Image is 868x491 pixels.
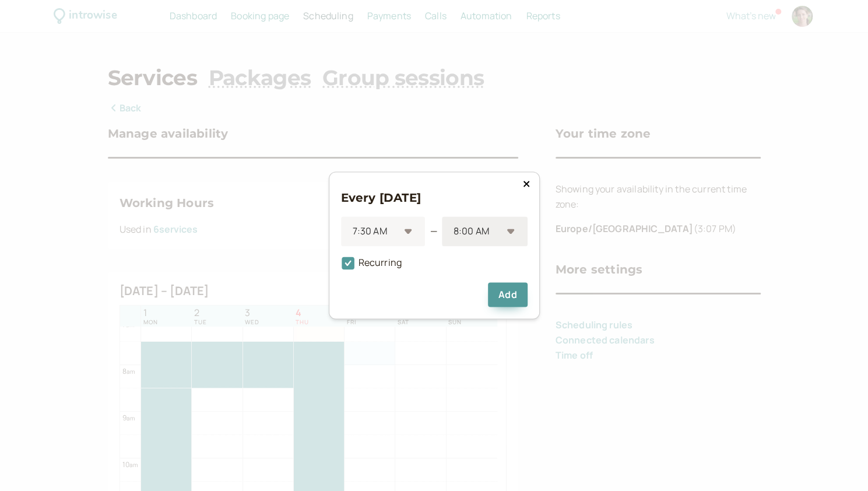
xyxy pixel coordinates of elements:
[430,224,437,239] div: —
[810,435,868,491] iframe: Chat Widget
[341,188,528,207] h3: Every [DATE]
[488,283,527,307] button: Add
[341,257,402,269] span: Recurring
